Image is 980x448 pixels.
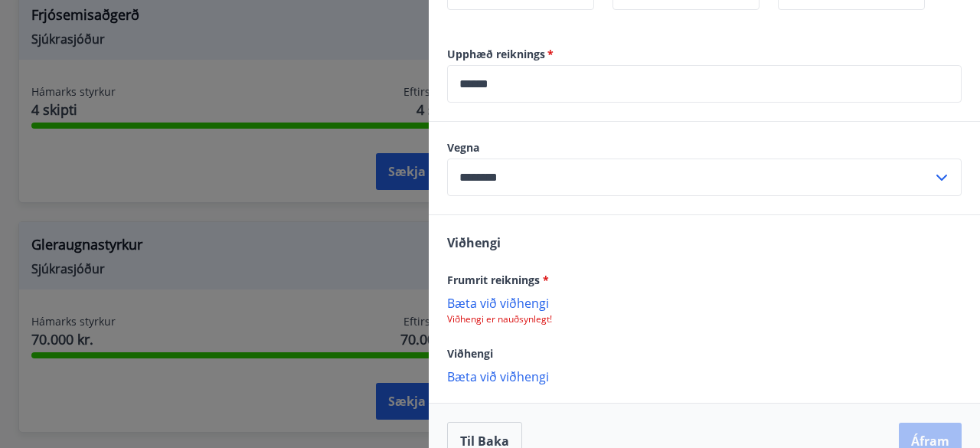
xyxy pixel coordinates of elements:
[447,368,962,384] p: Bæta við viðhengi
[447,234,501,251] span: Viðhengi
[447,346,493,361] span: Viðhengi
[447,47,962,62] label: Upphæð reiknings
[447,65,962,103] div: Upphæð reiknings
[447,273,549,287] span: Frumrit reiknings
[447,295,962,310] p: Bæta við viðhengi
[447,140,962,155] label: Vegna
[447,313,962,325] p: Viðhengi er nauðsynlegt!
